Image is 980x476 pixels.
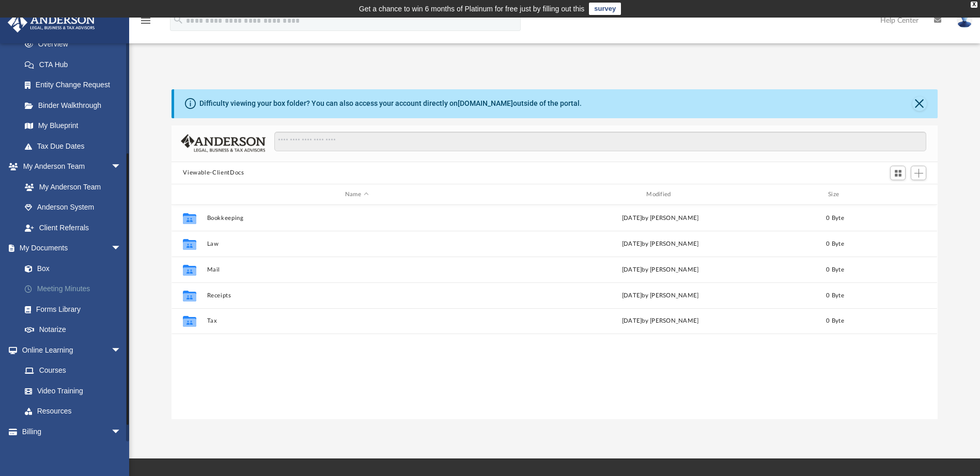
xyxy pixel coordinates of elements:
[139,20,152,27] a: menu
[14,177,127,197] a: My Anderson Team
[827,267,845,273] span: 0 Byte
[14,380,127,401] a: Video Training
[7,156,132,177] a: My Anderson Teamarrow_drop_down
[14,75,137,96] a: Entity Change Request
[111,340,132,361] span: arrow_drop_down
[274,132,926,151] input: Search files and folders
[912,97,927,111] button: Close
[7,238,137,259] a: My Documentsarrow_drop_down
[458,99,513,107] a: [DOMAIN_NAME]
[7,340,132,360] a: Online Learningarrow_drop_down
[14,34,137,55] a: Overview
[14,95,137,116] a: Binder Walkthrough
[14,136,137,156] a: Tax Due Dates
[207,266,506,273] button: Mail
[111,156,132,178] span: arrow_drop_down
[176,190,202,199] div: id
[111,238,132,259] span: arrow_drop_down
[14,217,132,238] a: Client Referrals
[827,241,845,247] span: 0 Byte
[14,258,132,279] a: Box
[172,205,937,419] div: grid
[511,265,810,275] div: [DATE] by [PERSON_NAME]
[511,291,810,300] div: [DATE] by [PERSON_NAME]
[139,14,152,27] i: menu
[511,317,810,326] div: [DATE] by [PERSON_NAME]
[207,215,506,221] button: Bookkeeping
[111,421,132,442] span: arrow_drop_down
[14,320,137,340] a: Notarize
[589,3,621,15] a: survey
[14,299,132,320] a: Forms Library
[827,215,845,221] span: 0 Byte
[827,319,845,324] span: 0 Byte
[207,318,506,325] button: Tax
[359,3,585,15] div: Get a chance to win 6 months of Platinum for free just by filling out this
[207,190,506,199] div: Name
[14,279,137,299] a: Meeting Minutes
[911,166,926,180] button: Add
[827,293,845,298] span: 0 Byte
[173,14,184,25] i: search
[5,12,98,33] img: Anderson Advisors Platinum Portal
[207,292,506,299] button: Receipts
[14,197,132,218] a: Anderson System
[511,240,810,249] div: [DATE] by [PERSON_NAME]
[14,360,132,381] a: Courses
[861,190,933,199] div: id
[815,190,856,199] div: Size
[7,421,137,442] a: Billingarrow_drop_down
[183,168,244,178] button: Viewable-ClientDocs
[971,2,977,8] div: close
[14,116,132,136] a: My Blueprint
[957,13,972,28] img: User Pic
[511,214,810,223] div: [DATE] by [PERSON_NAME]
[207,241,506,247] button: Law
[199,98,582,109] div: Difficulty viewing your box folder? You can also access your account directly on outside of the p...
[14,401,132,422] a: Resources
[890,166,906,180] button: Switch to Grid View
[510,190,810,199] div: Modified
[14,54,137,75] a: CTA Hub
